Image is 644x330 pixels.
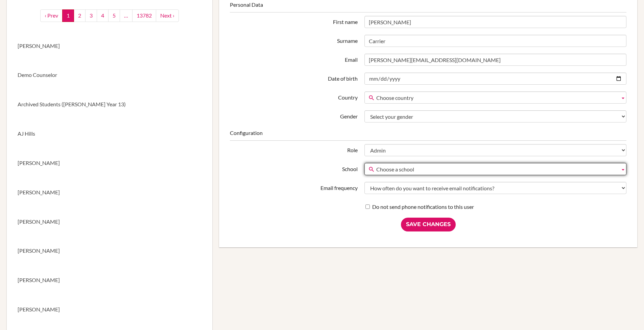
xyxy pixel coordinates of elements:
[74,9,86,22] a: 2
[401,218,456,231] input: Save Changes
[226,182,361,192] label: Email frequency
[7,266,212,295] a: [PERSON_NAME]
[7,178,212,207] a: [PERSON_NAME]
[226,35,361,45] label: Surname
[97,9,109,22] a: 4
[226,54,361,64] label: Email
[120,9,133,22] a: …
[7,119,212,148] a: AJ Hills
[226,91,361,102] label: Country
[108,9,120,22] a: 5
[132,9,156,22] a: 13782
[7,31,212,61] a: [PERSON_NAME]
[7,295,212,324] a: [PERSON_NAME]
[85,9,97,22] a: 3
[62,9,74,22] a: 1
[7,207,212,237] a: [PERSON_NAME]
[7,236,212,266] a: [PERSON_NAME]
[7,148,212,178] a: [PERSON_NAME]
[230,1,626,12] legend: Personal Data
[230,129,626,141] legend: Configuration
[7,90,212,119] a: Archived Students ([PERSON_NAME] Year 13)
[365,204,370,209] input: Do not send phone notifications to this user
[156,9,179,22] a: next
[376,92,617,104] span: Choose country
[226,144,361,154] label: Role
[226,16,361,26] label: First name
[226,110,361,120] label: Gender
[7,60,212,90] a: Demo Counselor
[376,163,617,175] span: Choose a school
[226,163,361,173] label: School
[365,203,474,211] label: Do not send phone notifications to this user
[226,73,361,83] label: Date of birth
[40,9,63,22] a: ‹ Prev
